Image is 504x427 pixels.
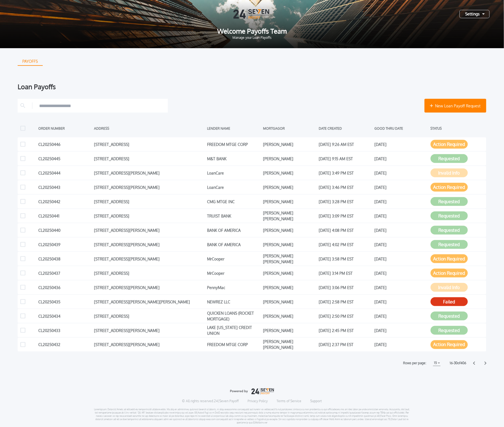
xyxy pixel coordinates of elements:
div: [DATE] 3:06 PM EST [319,283,372,292]
div: CL20250439 [38,240,92,249]
button: PAYOFFS [18,57,43,66]
div: LAKE [US_STATE] CREDIT UNION [207,326,261,334]
div: PAYOFFS [18,57,42,66]
div: CL20250438 [38,255,92,263]
button: Action Required [431,183,468,192]
div: DATE CREATED [319,124,372,132]
div: BANK OF AMERICA [207,226,261,234]
div: [DATE] 2:45 PM EST [319,326,372,334]
img: Logo [234,9,270,19]
div: BANK OF AMERICA [207,240,261,249]
div: [PERSON_NAME] [263,269,316,277]
div: [DATE] 3:58 PM EST [319,255,372,263]
div: [DATE] 3:09 PM EST [319,212,372,220]
div: CL20250437 [38,269,92,277]
div: [DATE] 4:02 PM EST [319,240,372,249]
div: MrCooper [207,269,261,277]
div: CL20250432 [38,341,92,349]
div: Loan Payoffs [18,83,486,90]
button: New Loan Payoff Request [425,99,486,113]
div: [STREET_ADDRESS] [94,197,205,206]
div: QUICKEN LOANS (ROCKET MORTGAGE) [207,312,261,320]
label: Rows per page: [403,361,427,366]
div: LoanCare [207,169,261,177]
div: CL20250434 [38,312,92,320]
div: [STREET_ADDRESS][PERSON_NAME] [94,169,205,177]
div: [DATE] [375,269,428,277]
div: CL20250433 [38,326,92,334]
div: [STREET_ADDRESS][PERSON_NAME] [94,183,205,191]
div: [STREET_ADDRESS][PERSON_NAME] [94,226,205,234]
button: 15 [433,360,441,366]
a: Terms of Service [277,399,302,404]
div: CL20250436 [38,283,92,292]
div: [DATE] 2:50 PM EST [319,312,372,320]
div: ORDER NUMBER [38,124,92,132]
div: CL20250446 [38,140,92,148]
div: [DATE] 9:26 AM EST [319,140,372,148]
h1: 15 [433,360,438,366]
button: Invalid Info [431,168,468,177]
div: [STREET_ADDRESS][PERSON_NAME] [94,341,205,349]
div: CL20250435 [38,298,92,306]
button: Requested [431,197,468,206]
div: [PERSON_NAME] [263,298,316,306]
div: [PERSON_NAME] [263,312,316,320]
div: [DATE] [375,312,428,320]
div: CL20250443 [38,183,92,191]
div: ADDRESS [94,124,205,132]
div: [STREET_ADDRESS] [94,312,205,320]
div: [DATE] 2:37 PM EST [319,341,372,349]
div: [PERSON_NAME] [263,197,316,206]
div: [PERSON_NAME] [263,169,316,177]
div: [STREET_ADDRESS][PERSON_NAME] [94,326,205,334]
div: [PERSON_NAME] [263,154,316,163]
div: [STREET_ADDRESS][PERSON_NAME][PERSON_NAME] [94,298,205,306]
div: [DATE] 3:49 PM EST [319,169,372,177]
button: Action Required [431,340,468,349]
p: Loremipsum: Dolorsit/Ametc ad elitsedd eiu temporincidi utlabore etdo. Ma aliq en adminimve, quis... [94,408,410,425]
div: NEWREZ LLC [207,298,261,306]
div: CL20250444 [38,169,92,177]
div: [DATE] [375,212,428,220]
div: [DATE] [375,283,428,292]
a: Support [310,399,322,404]
div: CL20250440 [38,226,92,234]
div: [PERSON_NAME] [263,226,316,234]
span: Welcome Payoffs Team [9,28,495,34]
div: CMG MTGE INC [207,197,261,206]
div: [PERSON_NAME] [263,183,316,191]
div: LoanCare [207,183,261,191]
div: [DATE] [375,226,428,234]
div: [DATE] [375,240,428,249]
p: © All rights reserved. 24|Seven Payoff [182,399,239,404]
button: Requested [431,211,468,220]
div: [DATE] 3:14 PM EST [319,269,372,277]
div: [STREET_ADDRESS] [94,154,205,163]
div: FREEDOM MTGE CORP [207,341,261,349]
div: [PERSON_NAME] [263,240,316,249]
button: Action Required [431,140,468,149]
div: CL20250445 [38,154,92,163]
div: [PERSON_NAME] [263,283,316,292]
div: [DATE] [375,298,428,306]
div: [DATE] 4:08 PM EST [319,226,372,234]
button: Requested [431,312,468,320]
button: Settings [460,10,490,18]
label: 16 - 30 of 406 [450,361,467,366]
div: FREEDOM MTGE CORP [207,140,261,148]
div: LENDER NAME [207,124,261,132]
div: [DATE] [375,255,428,263]
div: [DATE] [375,169,428,177]
div: [DATE] 3:28 PM EST [319,197,372,206]
div: [STREET_ADDRESS][PERSON_NAME] [94,283,205,292]
div: CL20250441 [38,212,92,220]
div: M&T BANK [207,154,261,163]
span: Manage your Loan Payoffs [9,36,495,39]
div: PennyMac [207,283,261,292]
div: [DATE] [375,197,428,206]
button: Requested [431,226,468,235]
div: [STREET_ADDRESS][PERSON_NAME] [94,255,205,263]
button: Invalid Info [431,283,468,292]
div: [STREET_ADDRESS] [94,269,205,277]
